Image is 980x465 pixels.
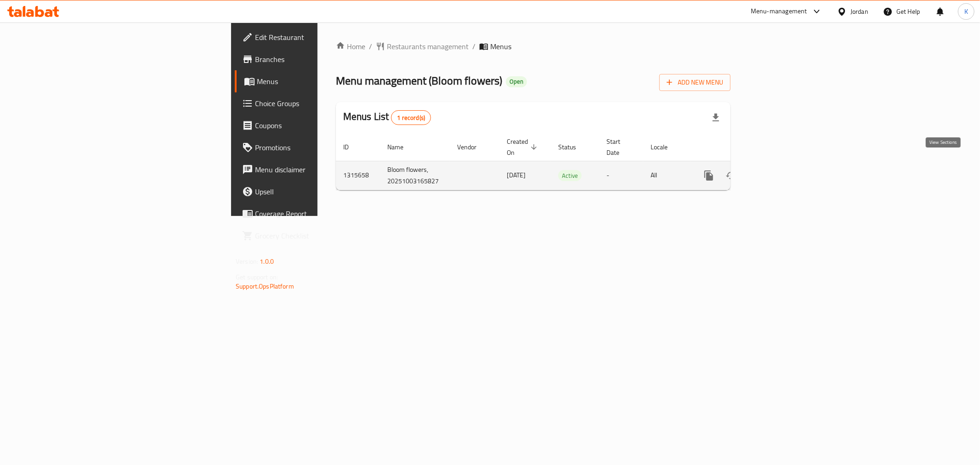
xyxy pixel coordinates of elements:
span: Start Date [606,136,632,158]
span: Menu disclaimer [255,164,387,175]
span: Coupons [255,120,387,131]
div: Active [558,170,582,181]
span: Menus [257,76,387,87]
span: Active [558,170,582,181]
span: Grocery Checklist [255,230,387,241]
li: / [472,41,476,52]
a: Restaurants management [376,41,469,52]
a: Menu disclaimer [235,159,395,181]
span: Coverage Report [255,208,387,219]
span: Choice Groups [255,98,387,109]
span: Add New Menu [667,77,723,88]
span: Version: [236,255,258,267]
span: Locale [651,142,680,153]
a: Menus [235,70,395,92]
h2: Menus List [343,110,431,125]
span: Menu management ( Bloom flowers ) [336,70,502,91]
div: Jordan [850,6,868,17]
span: Status [558,142,588,153]
span: Restaurants management [387,41,469,52]
span: Created On [507,136,540,158]
span: Promotions [255,142,387,153]
span: 1.0.0 [260,255,274,267]
a: Support.OpsPlatform [236,280,294,292]
span: Upsell [255,186,387,197]
th: Actions [691,133,793,161]
span: Get support on: [236,271,278,283]
a: Coverage Report [235,203,395,225]
div: Open [506,76,527,87]
div: Menu-management [751,6,807,17]
span: Open [506,78,527,85]
a: Promotions [235,136,395,159]
span: Edit Restaurant [255,32,387,43]
button: Change Status [720,164,742,187]
a: Choice Groups [235,92,395,114]
span: 1 record(s) [391,113,431,122]
td: All [643,161,691,190]
td: Bloom flowers, 20251003165827 [380,161,450,190]
span: ID [343,142,361,153]
a: Coupons [235,114,395,136]
nav: breadcrumb [336,41,731,52]
a: Upsell [235,181,395,203]
a: Grocery Checklist [235,225,395,247]
span: Menus [490,41,511,52]
td: - [599,161,643,190]
span: K [964,6,968,17]
table: enhanced table [336,133,793,190]
span: Vendor [457,142,488,153]
button: more [698,164,720,187]
a: Edit Restaurant [235,26,395,48]
span: Name [387,142,415,153]
div: Export file [705,107,727,129]
a: Branches [235,48,395,70]
div: Total records count [391,110,431,125]
button: Add New Menu [659,74,731,91]
span: Branches [255,54,387,65]
span: [DATE] [507,169,526,181]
